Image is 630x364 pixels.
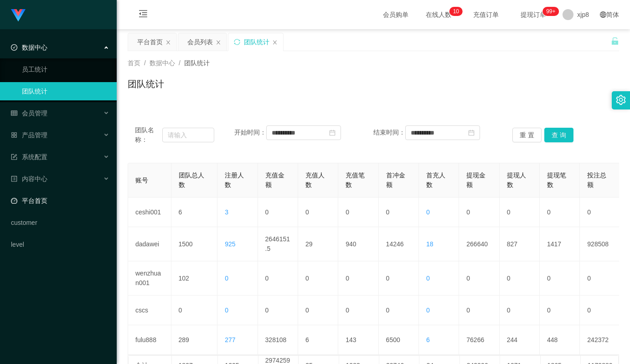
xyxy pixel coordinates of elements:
[500,296,540,325] td: 0
[162,128,214,142] input: 请输入
[298,227,338,261] td: 29
[128,227,171,261] td: dadawei
[580,296,620,325] td: 0
[580,261,620,296] td: 0
[500,325,540,355] td: 244
[171,198,218,227] td: 6
[216,40,221,45] i: 图标: close
[540,296,580,325] td: 0
[11,132,17,138] i: 图标: appstore-o
[234,39,240,45] i: 图标: sync
[456,7,459,16] p: 0
[459,325,499,355] td: 76266
[379,325,419,355] td: 6500
[516,11,551,18] span: 提现订单
[258,198,298,227] td: 0
[616,95,626,105] i: 图标: setting
[379,198,419,227] td: 0
[611,37,619,45] i: 图标: unlock
[171,227,218,261] td: 1500
[338,296,378,325] td: 0
[225,240,235,248] span: 925
[11,44,17,51] i: 图标: check-circle-o
[128,0,159,30] i: 图标: menu-fold
[338,198,378,227] td: 0
[225,336,235,343] span: 277
[500,227,540,261] td: 827
[426,172,445,188] span: 首充人数
[329,130,336,136] i: 图标: calendar
[540,227,580,261] td: 1417
[459,261,499,296] td: 0
[540,325,580,355] td: 448
[135,125,162,145] span: 团队名称：
[426,336,430,343] span: 6
[346,172,365,188] span: 充值笔数
[187,33,213,51] div: 会员列表
[426,307,430,314] span: 0
[466,172,485,188] span: 提现金额
[580,325,620,355] td: 242372
[587,172,606,188] span: 投注总额
[22,82,109,100] a: 团队统计
[244,33,269,51] div: 团队统计
[128,261,171,296] td: wenzhuan001
[11,213,109,232] a: customer
[225,307,228,314] span: 0
[459,227,499,261] td: 266640
[421,11,456,18] span: 在线人数
[11,153,47,161] span: 系统配置
[11,154,17,160] i: 图标: form
[449,7,463,16] sup: 10
[171,261,218,296] td: 102
[426,275,430,282] span: 0
[184,59,210,67] span: 团队统计
[150,59,175,67] span: 数据中心
[165,40,171,45] i: 图标: close
[453,7,456,16] p: 1
[426,240,434,248] span: 18
[580,227,620,261] td: 928508
[171,325,218,355] td: 289
[128,296,171,325] td: cscs
[373,129,405,136] span: 结束时间：
[469,11,503,18] span: 充值订单
[11,44,47,51] span: 数据中心
[540,198,580,227] td: 0
[542,7,559,16] sup: 240
[144,59,146,67] span: /
[426,208,430,216] span: 0
[22,60,109,78] a: 员工统计
[179,59,181,67] span: /
[272,40,278,45] i: 图标: close
[11,109,47,117] span: 会员管理
[11,176,17,182] i: 图标: profile
[547,172,566,188] span: 提现笔数
[305,172,325,188] span: 充值人数
[128,59,140,67] span: 首页
[600,11,606,18] i: 图标: global
[338,325,378,355] td: 143
[11,131,47,139] span: 产品管理
[379,227,419,261] td: 14246
[128,325,171,355] td: fulu888
[137,33,163,51] div: 平台首页
[298,296,338,325] td: 0
[258,227,298,261] td: 2646151.5
[11,9,26,22] img: logo.9652507e.png
[11,192,109,210] a: 图标: dashboard平台首页
[11,175,47,182] span: 内容中心
[171,296,218,325] td: 0
[265,172,284,188] span: 充值金额
[128,77,164,91] h1: 团队统计
[225,172,244,188] span: 注册人数
[500,261,540,296] td: 0
[500,198,540,227] td: 0
[298,198,338,227] td: 0
[338,261,378,296] td: 0
[11,235,109,254] a: level
[540,261,580,296] td: 0
[128,198,171,227] td: ceshi001
[258,261,298,296] td: 0
[379,261,419,296] td: 0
